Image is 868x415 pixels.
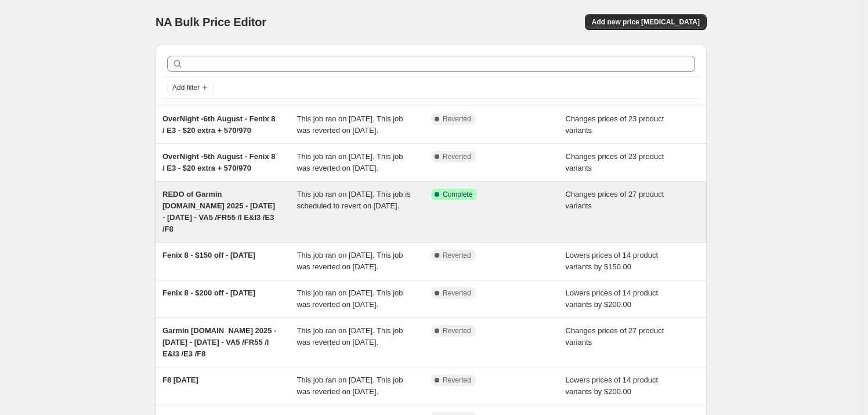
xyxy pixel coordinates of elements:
span: Garmin [DOMAIN_NAME] 2025 - [DATE] - [DATE] - VA5 /FR55 /I E&I3 /E3 /F8 [162,326,276,358]
span: Add filter [172,83,200,92]
span: Complete [443,190,472,199]
span: Reverted [443,114,471,124]
span: Reverted [443,326,471,335]
span: Add new price [MEDICAL_DATA] [592,17,700,27]
span: Changes prices of 27 product variants [566,190,664,210]
span: Fenix 8 - $200 off - [DATE] [162,288,255,297]
span: Lowers prices of 14 product variants by $200.00 [566,376,659,396]
span: Changes prices of 23 product variants [566,152,664,172]
span: This job ran on [DATE]. This job was reverted on [DATE]. [297,288,403,309]
span: Lowers prices of 14 product variants by $200.00 [566,288,659,309]
span: Reverted [443,376,471,385]
span: Reverted [443,288,471,298]
span: This job ran on [DATE]. This job is scheduled to revert on [DATE]. [297,190,411,210]
span: Lowers prices of 14 product variants by $150.00 [566,251,659,271]
span: OverNight -5th August - Fenix 8 / E3 - $20 extra + 570/970 [162,152,276,172]
span: Changes prices of 23 product variants [566,114,664,135]
span: This job ran on [DATE]. This job was reverted on [DATE]. [297,152,403,172]
span: This job ran on [DATE]. This job was reverted on [DATE]. [297,376,403,396]
span: This job ran on [DATE]. This job was reverted on [DATE]. [297,251,403,271]
span: F8 [DATE] [162,376,198,384]
span: REDO of Garmin [DOMAIN_NAME] 2025 - [DATE] - [DATE] - VA5 /FR55 /I E&I3 /E3 /F8 [162,190,275,233]
span: This job ran on [DATE]. This job was reverted on [DATE]. [297,326,403,347]
button: Add new price [MEDICAL_DATA] [585,14,707,30]
span: This job ran on [DATE]. This job was reverted on [DATE]. [297,114,403,135]
span: Reverted [443,251,471,260]
span: NA Bulk Price Editor [155,16,266,28]
button: Add filter [167,81,214,95]
span: Changes prices of 27 product variants [566,326,664,347]
span: Reverted [443,152,471,161]
span: Fenix 8 - $150 off - [DATE] [162,251,255,259]
span: OverNight -6th August - Fenix 8 / E3 - $20 extra + 570/970 [162,114,276,135]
